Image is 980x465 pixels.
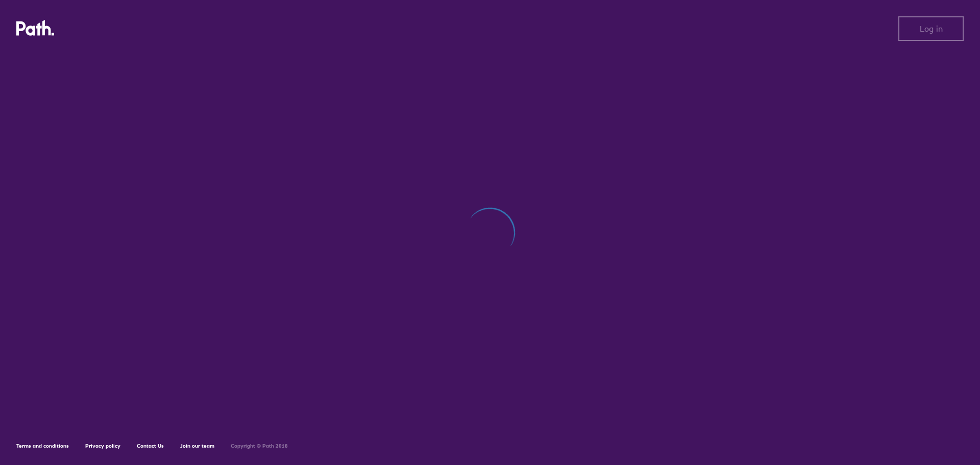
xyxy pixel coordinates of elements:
[137,443,164,449] a: Contact Us
[16,443,69,449] a: Terms and conditions
[180,443,214,449] a: Join our team
[920,24,943,33] span: Log in
[898,16,964,41] button: Log in
[231,443,288,449] h6: Copyright © Path 2018
[85,443,120,449] a: Privacy policy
